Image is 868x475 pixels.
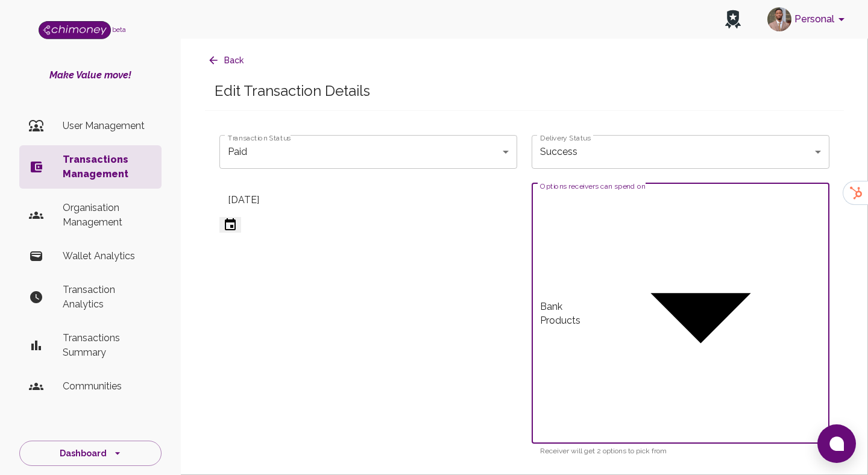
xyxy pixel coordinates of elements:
[219,183,526,217] input: MM/DD/YYYY
[63,201,152,230] p: Organisation Management
[63,379,152,394] p: Communities
[228,133,291,143] label: Transaction Status
[540,301,562,312] span: Bank
[540,445,821,458] p: Receiver will get 2 options to pick from
[532,135,829,169] div: Success
[39,21,111,39] img: Logo
[763,4,854,35] button: account of current user
[112,26,126,33] span: beta
[817,424,856,463] button: Open chat window
[540,315,580,326] span: Products
[540,133,591,143] label: Delivery Status
[219,217,241,233] button: Choose date, selected date is Aug 28, 2025
[63,331,152,360] p: Transactions Summary
[215,81,834,101] span: Edit Transaction Details
[63,249,152,263] p: Wallet Analytics
[767,7,791,31] img: avatar
[63,119,152,133] p: User Management
[63,153,152,181] p: Transactions Management
[19,441,162,467] button: Dashboard
[219,135,517,169] div: Paid
[540,181,646,191] label: Options receivers can spend on
[205,49,248,72] button: Back
[63,283,152,312] p: Transaction Analytics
